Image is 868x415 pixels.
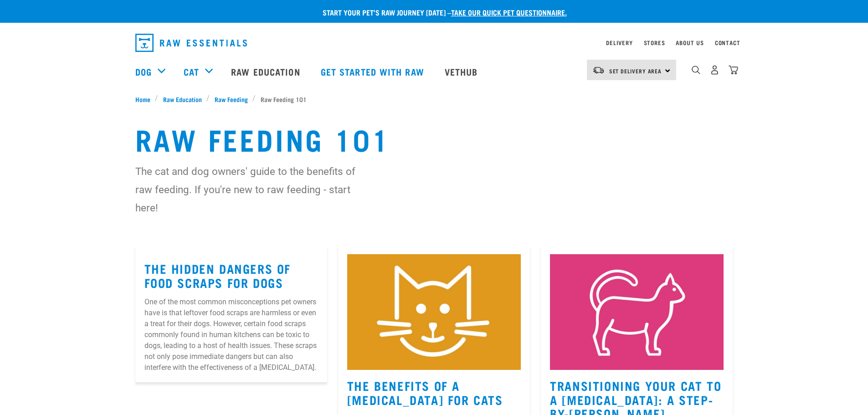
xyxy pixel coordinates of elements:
[184,65,199,78] a: Cat
[210,94,252,104] a: Raw Feeding
[436,53,489,90] a: Vethub
[135,94,155,104] a: Home
[729,65,738,75] img: home-icon@2x.png
[606,41,632,44] a: Delivery
[215,94,248,104] span: Raw Feeding
[451,10,567,14] a: take our quick pet questionnaire.
[135,65,152,78] a: Dog
[135,94,150,104] span: Home
[550,254,724,370] img: Instagram_Core-Brand_Wildly-Good-Nutrition-13.jpg
[347,254,521,370] img: Instagram_Core-Brand_Wildly-Good-Nutrition-2.jpg
[135,94,733,104] nav: breadcrumbs
[715,41,740,44] a: Contact
[135,162,375,217] p: The cat and dog owners' guide to the benefits of raw feeding. If you're new to raw feeding - star...
[222,53,311,90] a: Raw Education
[144,265,291,286] a: The Hidden Dangers of Food Scraps for Dogs
[135,34,247,52] img: Raw Essentials Logo
[128,30,740,56] nav: dropdown navigation
[592,66,605,74] img: van-moving.png
[710,65,719,75] img: user.png
[135,122,733,155] h1: Raw Feeding 101
[144,297,318,373] p: One of the most common misconceptions pet owners have is that leftover food scraps are harmless o...
[347,382,503,403] a: The Benefits Of A [MEDICAL_DATA] For Cats
[609,69,662,72] span: Set Delivery Area
[312,53,436,90] a: Get started with Raw
[158,94,206,104] a: Raw Education
[676,41,704,44] a: About Us
[692,66,700,74] img: home-icon-1@2x.png
[163,94,202,104] span: Raw Education
[644,41,665,44] a: Stores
